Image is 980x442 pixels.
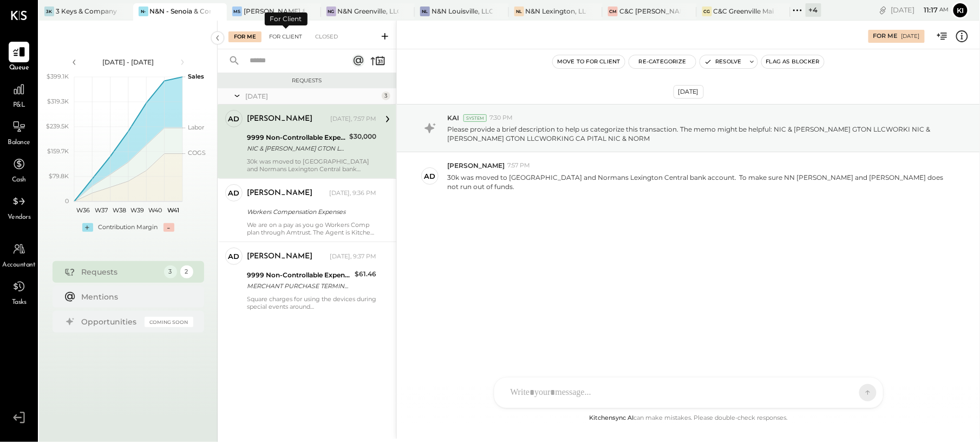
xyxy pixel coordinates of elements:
p: Please provide a brief description to help us categorize this transaction. The memo might be help... [447,125,945,143]
div: 30k was moved to [GEOGRAPHIC_DATA] and Normans Lexington Central bank account. To make sure NN [P... [247,158,376,173]
div: NG [326,6,336,16]
text: COGS [188,149,206,157]
text: W39 [130,206,144,214]
p: 30k was moved to [GEOGRAPHIC_DATA] and Normans Lexington Central bank account. To make sure NN [P... [447,173,945,191]
div: NL [514,6,524,16]
a: Queue [1,42,37,73]
button: Flag as Blocker [762,55,824,68]
text: W40 [148,206,162,214]
div: For Client [265,12,308,25]
a: Vendors [1,191,37,223]
button: Move to for client [553,55,625,68]
div: [PERSON_NAME] [247,114,312,125]
div: NIC & [PERSON_NAME] GTON LLCWORKI NIC & [PERSON_NAME] GTON LLCWORKING CA PITAL NIC & NORM [247,143,346,154]
div: ad [228,251,240,262]
div: 9999 Non-Controllable Expenses:Other Income and Expenses:To Be Classified P&L [247,132,346,143]
text: $159.7K [47,147,69,155]
a: P&L [1,79,37,110]
div: For Me [228,31,262,42]
div: N&N - Senoia & Corporate [150,6,211,16]
div: [DATE] [674,85,704,99]
div: 2 [180,265,193,278]
div: N- [139,6,148,16]
span: P&L [13,101,25,110]
div: 3K [44,6,54,16]
text: Labor [188,123,204,131]
button: Resolve [700,55,746,68]
div: For Client [264,31,308,42]
span: Tasks [12,298,27,308]
div: C&C Greenville Main, LLC [714,6,775,16]
div: [DATE], 9:36 PM [329,189,376,198]
span: Cash [12,175,26,185]
div: Closed [310,31,343,42]
div: NL [420,6,430,16]
div: Requests [82,266,159,277]
div: ad [228,188,240,198]
text: W36 [76,206,90,214]
text: Sales [188,73,204,80]
text: $79.8K [49,172,69,180]
div: System [463,114,487,122]
div: ad [228,114,240,124]
div: N&N Louisville, LLC [432,6,493,16]
a: Accountant [1,239,37,270]
div: Opportunities [82,316,139,327]
span: [PERSON_NAME] [447,161,505,170]
div: copy link [878,4,888,16]
text: W41 [167,206,179,214]
div: MS [232,6,242,16]
div: Coming Soon [145,317,193,327]
span: Balance [8,138,30,148]
div: [PERSON_NAME] [247,188,312,199]
text: $399.1K [47,73,69,80]
div: [DATE] [245,92,379,101]
div: - [164,223,174,232]
div: CM [608,6,618,16]
div: C&C [PERSON_NAME] LLC [619,6,681,16]
div: 3 [382,92,390,100]
div: $61.46 [355,269,376,279]
div: 9999 Non-Controllable Expenses:Other Income and Expenses:To Be Classified P&L [247,270,351,281]
span: KAI [447,113,459,122]
div: [DATE] [891,5,949,15]
div: [PERSON_NAME] [247,251,312,262]
a: Balance [1,116,37,148]
text: 0 [65,197,69,205]
button: Ki [952,2,969,19]
span: 7:57 PM [507,161,530,170]
div: [DATE], 7:57 PM [330,115,376,123]
div: [DATE] [901,32,920,40]
div: + 4 [806,3,821,17]
span: Queue [9,63,29,73]
text: W38 [112,206,126,214]
div: MERCHANT PURCHASE TERMINAL 46921 MERCHANT PURCHASE TERMINAL 469216 SQ DECISION DESIG NS [247,281,351,291]
button: Re-Categorize [629,55,696,68]
div: 3 Keys & Company [56,6,117,16]
span: 7:30 PM [489,114,513,122]
div: ad [424,171,436,181]
div: N&N Greenville, LLC [338,6,399,16]
div: Requests [223,77,391,84]
span: Vendors [8,213,31,223]
div: Contribution Margin [99,223,158,232]
text: $239.5K [46,122,69,130]
text: $319.3K [47,97,69,105]
div: [DATE] - [DATE] [82,57,174,67]
a: Tasks [1,276,37,308]
div: 3 [164,265,177,278]
div: Mentions [82,291,188,302]
div: For Me [873,32,898,41]
a: Cash [1,154,37,185]
div: Square charges for using the devices during special events around [GEOGRAPHIC_DATA] [247,295,376,310]
div: CG [702,6,712,16]
div: We are on a pay as you go Workers Comp plan through Amtrust. The Agent is Kitchen Sync Services, ... [247,221,376,236]
div: $30,000 [349,131,376,142]
div: N&N Lexington, LLC [526,6,587,16]
div: Workers Compensation Expenses [247,206,373,217]
div: [DATE], 9:37 PM [330,252,376,261]
div: [PERSON_NAME] & Sake [244,6,305,16]
text: W37 [95,206,108,214]
div: + [82,223,93,232]
span: Accountant [3,261,36,270]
